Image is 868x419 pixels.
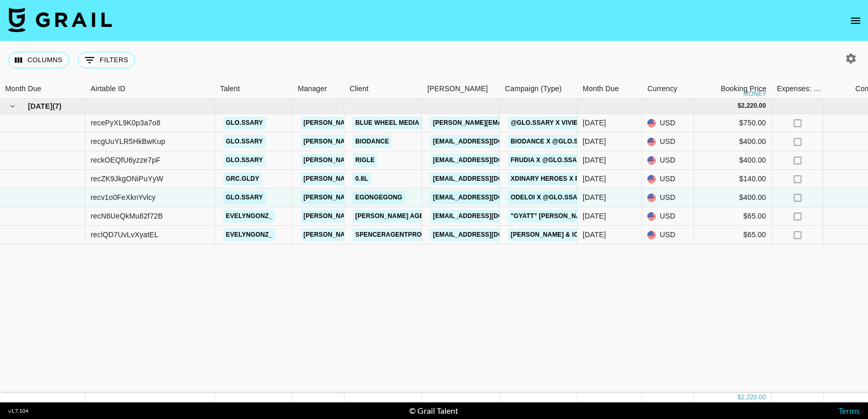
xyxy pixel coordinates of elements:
div: Sep '25 [583,136,606,147]
div: recZK9JkgONiPuYyW [91,174,163,184]
div: Booking Price [721,79,766,99]
a: 0.8L [353,172,371,185]
div: Campaign (Type) [500,79,577,99]
a: "Gyatt" [PERSON_NAME] x Ice Spice [508,210,634,223]
div: USD [642,207,694,226]
span: [DATE] [28,101,52,111]
div: USD [642,226,694,244]
a: [EMAIL_ADDRESS][DOMAIN_NAME] [430,135,546,148]
a: grc.gldy [223,172,262,185]
button: Select columns [8,52,69,68]
div: Sep '25 [583,192,606,203]
div: Talent [215,79,293,99]
div: $750.00 [694,114,772,133]
div: Campaign (Type) [505,79,562,99]
a: [EMAIL_ADDRESS][DOMAIN_NAME] [430,154,546,167]
div: recN6UeQkMu82f72B [91,211,163,221]
a: Terms [838,406,860,415]
a: [PERSON_NAME][EMAIL_ADDRESS][PERSON_NAME][DOMAIN_NAME] [301,210,523,223]
a: glo.ssary [223,117,266,129]
img: Grail Talent [8,7,112,32]
div: recv1o0FeXknYvlcy [91,192,156,203]
div: reclQD7UvLvXyatEL [91,229,158,240]
div: Sep '25 [583,229,606,240]
div: Client [344,79,422,99]
div: USD [642,133,694,151]
div: USD [642,151,694,170]
a: evelyngonz_ [223,228,275,241]
a: ODELOI x @Glo.ssary [508,191,588,204]
div: $ [737,393,741,402]
div: recgUuYLR5HkBwKup [91,136,165,147]
button: hide children [5,99,20,113]
a: glo.ssary [223,191,266,204]
a: @glo.ssary x Vivier [508,117,585,129]
div: Currency [647,79,677,99]
a: [PERSON_NAME][EMAIL_ADDRESS][PERSON_NAME][DOMAIN_NAME] [301,172,523,185]
a: EgongEgong [353,191,405,204]
div: Sep '25 [583,174,606,184]
div: $ [737,102,741,110]
div: $400.00 [694,133,772,151]
div: USD [642,114,694,133]
div: 2,220.00 [741,393,766,402]
a: Blue Wheel Media [353,117,422,129]
div: $65.00 [694,207,772,226]
div: Month Due [583,79,619,99]
div: Manager [293,79,344,99]
div: USD [642,189,694,207]
a: [PERSON_NAME] Agent [353,210,435,223]
div: Manager [298,79,327,99]
a: spenceragentprohq [353,228,434,241]
div: reckOEQfU6yzze7pF [91,155,161,165]
div: Currency [642,79,694,99]
a: [PERSON_NAME][EMAIL_ADDRESS][PERSON_NAME][DOMAIN_NAME] [301,117,523,129]
div: Sep '25 [583,155,606,165]
a: glo.ssary [223,135,266,148]
div: Client [350,79,369,99]
div: money [743,91,766,97]
a: Frudia x @glo.ssary [508,154,588,167]
a: [PERSON_NAME][EMAIL_ADDRESS][PERSON_NAME][DOMAIN_NAME] [301,228,523,241]
a: Biodance [353,135,392,148]
div: Talent [220,79,240,99]
div: Sep '25 [583,118,606,128]
div: Booker [422,79,500,99]
a: Biodance x @glo.ssary [508,135,598,148]
div: 2,220.00 [741,102,766,110]
div: $400.00 [694,151,772,170]
a: Rigle [353,154,377,167]
div: Expenses: Remove Commission? [777,79,821,99]
a: [PERSON_NAME][EMAIL_ADDRESS][PERSON_NAME][DOMAIN_NAME] [301,135,523,148]
a: [EMAIL_ADDRESS][DOMAIN_NAME] [430,191,546,204]
div: Month Due [577,79,642,99]
button: open drawer [845,10,866,31]
div: [PERSON_NAME] [427,79,488,99]
a: [EMAIL_ADDRESS][DOMAIN_NAME] [430,210,546,223]
button: Show filters [78,52,135,68]
div: v 1.7.104 [8,408,28,414]
div: Expenses: Remove Commission? [772,79,823,99]
a: evelyngonz_ [223,210,275,223]
div: Airtable ID [85,79,215,99]
div: $400.00 [694,189,772,207]
div: © Grail Talent [409,406,458,416]
a: [PERSON_NAME][EMAIL_ADDRESS][DOMAIN_NAME] [430,117,599,129]
a: Xdinary Heroes x Peppo- JOYFUL JOYFUL [508,172,655,185]
div: Airtable ID [91,79,125,99]
a: [EMAIL_ADDRESS][DOMAIN_NAME] [430,172,546,185]
a: [PERSON_NAME][EMAIL_ADDRESS][PERSON_NAME][DOMAIN_NAME] [301,191,523,204]
a: glo.ssary [223,154,266,167]
div: Sep '25 [583,211,606,221]
div: recePyXL9K0p3a7o8 [91,118,161,128]
span: ( 7 ) [52,101,62,111]
a: [PERSON_NAME][EMAIL_ADDRESS][PERSON_NAME][DOMAIN_NAME] [301,154,523,167]
div: $65.00 [694,226,772,244]
div: USD [642,170,694,189]
a: [PERSON_NAME] & Ice Spice - Gyatt [508,228,632,241]
div: $140.00 [694,170,772,189]
div: Month Due [5,79,41,99]
a: [EMAIL_ADDRESS][DOMAIN_NAME] [430,228,546,241]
